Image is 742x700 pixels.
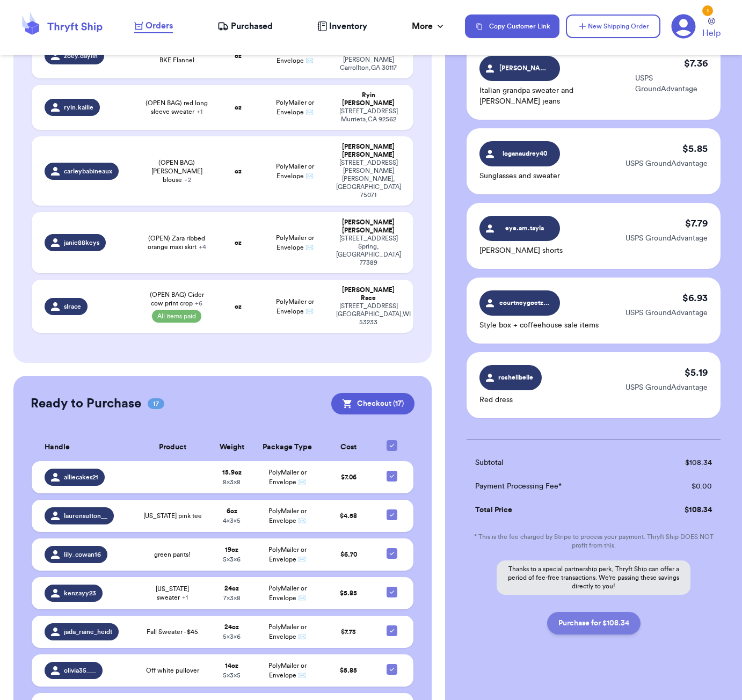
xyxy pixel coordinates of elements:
[195,300,202,307] span: + 6
[336,302,401,326] div: [STREET_ADDRESS] [GEOGRAPHIC_DATA] , WI 53233
[497,560,690,595] p: Thanks to a special partnership perk, Thryft Ship can offer a period of fee-free transactions. We...
[64,589,96,597] span: kenzayy23
[235,168,242,174] strong: oz
[64,302,81,311] span: slrace
[635,73,708,94] p: USPS GroundAdvantage
[254,434,321,461] th: Package Type
[268,662,307,679] span: PolyMailer or Envelope ✉️
[479,171,560,181] p: Sunglasses and sweater
[331,393,414,414] button: Checkout (17)
[268,585,307,601] span: PolyMailer or Envelope ✉️
[336,159,401,199] div: [STREET_ADDRESS][PERSON_NAME] [PERSON_NAME] , [GEOGRAPHIC_DATA] 75071
[223,595,241,601] span: 7 x 3 x 8
[268,508,307,524] span: PolyMailer or Envelope ✉️
[479,320,599,331] p: Style box + coffeehouse sale items
[223,672,241,679] span: 5 x 3 x 5
[268,469,307,485] span: PolyMailer or Envelope ✉️
[145,158,208,184] span: (OPEN BAG) [PERSON_NAME] blouse
[64,238,99,247] span: janie88keys
[702,27,721,40] span: Help
[135,434,209,461] th: Product
[199,244,206,250] span: + 4
[143,512,202,520] span: [US_STATE] pink tee
[148,398,164,409] span: 17
[499,298,550,308] span: courtneygoetzman
[225,662,238,669] strong: 14 oz
[479,245,563,256] p: [PERSON_NAME] shorts
[336,235,401,267] div: [STREET_ADDRESS] Spring , [GEOGRAPHIC_DATA] 77389
[268,546,307,563] span: PolyMailer or Envelope ✉️
[499,223,550,233] span: eye.am.tayla
[625,233,708,244] p: USPS GroundAdvantage
[684,56,708,71] p: $ 7.36
[152,310,201,323] span: All items paid
[644,451,721,475] td: $ 108.34
[64,103,93,112] span: ryin.kailie
[154,550,191,559] span: green pants!
[64,628,112,636] span: jada_raine_heidt
[225,546,238,553] strong: 19 oz
[223,479,241,485] span: 8 x 3 x 8
[341,629,356,635] span: $ 7.73
[340,513,357,519] span: $ 4.58
[341,474,357,480] span: $ 7.06
[467,475,644,498] td: Payment Processing Fee*
[235,104,242,111] strong: oz
[31,395,141,412] h2: Ready to Purchase
[317,20,367,33] a: Inventory
[223,517,241,524] span: 4 x 3 x 5
[134,19,173,33] a: Orders
[336,143,401,159] div: [PERSON_NAME] [PERSON_NAME]
[497,373,534,382] span: roshellbelle
[702,18,721,40] a: Help
[336,48,401,72] div: [STREET_ADDRESS][PERSON_NAME] Carrollton , GA 30117
[547,612,641,635] button: Purchase for $108.34
[479,85,635,107] p: Italian grandpa sweater and [PERSON_NAME] jeans
[182,594,188,601] span: + 1
[227,508,237,514] strong: 6 oz
[64,52,98,60] span: zoey.daylin
[64,550,101,559] span: lily_cowan16
[566,14,660,38] button: New Shipping Order
[64,473,98,482] span: alliecakes21
[145,290,208,308] span: (OPEN BAG) Cider cow print crop
[268,624,307,640] span: PolyMailer or Envelope ✉️
[231,20,273,33] span: Purchased
[145,99,208,116] span: (OPEN BAG) red long sleeve sweater
[644,498,721,522] td: $ 108.34
[217,20,273,33] a: Purchased
[197,108,202,115] span: + 1
[465,14,559,38] button: Copy Customer Link
[276,298,314,315] span: PolyMailer or Envelope ✉️
[336,218,401,235] div: [PERSON_NAME] [PERSON_NAME]
[479,395,542,405] p: Red dress
[64,666,96,675] span: olivia35___
[340,590,357,596] span: $ 5.85
[702,5,713,16] div: 1
[336,286,401,302] div: [PERSON_NAME] Race
[321,434,377,461] th: Cost
[625,158,708,169] p: USPS GroundAdvantage
[145,47,208,64] span: (OPEN BAG) Rust BKE Flannel
[223,556,241,563] span: 5 x 3 x 6
[340,551,357,558] span: $ 6.70
[145,234,208,251] span: (OPEN) Zara ribbed orange maxi skirt
[224,585,239,592] strong: 24 oz
[276,163,314,179] span: PolyMailer or Envelope ✉️
[671,14,696,39] a: 1
[625,308,708,318] p: USPS GroundAdvantage
[222,469,242,476] strong: 15.9 oz
[276,235,314,251] span: PolyMailer or Envelope ✉️
[209,434,254,461] th: Weight
[336,91,401,107] div: Ryin [PERSON_NAME]
[499,149,550,158] span: loganaudrey40
[412,20,446,33] div: More
[340,667,357,674] span: $ 5.85
[142,585,203,602] span: [US_STATE] sweater
[235,239,242,246] strong: oz
[644,475,721,498] td: $ 0.00
[64,512,107,520] span: laurensutton__
[467,533,721,550] p: * This is the fee charged by Stripe to process your payment. Thryft Ship DOES NOT profit from this.
[625,382,708,393] p: USPS GroundAdvantage
[682,290,708,305] p: $ 6.93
